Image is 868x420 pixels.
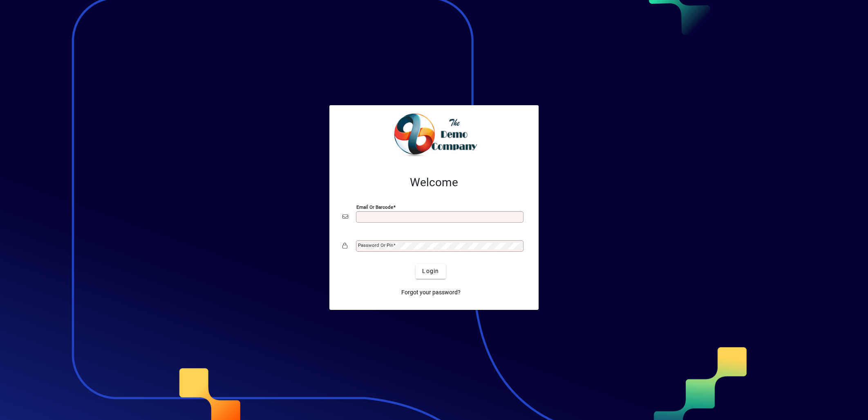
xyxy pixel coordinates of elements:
[398,285,464,300] a: Forgot your password?
[422,267,439,275] span: Login
[358,242,393,248] mat-label: Password or Pin
[416,264,445,279] button: Login
[342,176,526,190] h2: Welcome
[401,288,461,297] span: Forgot your password?
[356,204,393,210] mat-label: Email or Barcode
